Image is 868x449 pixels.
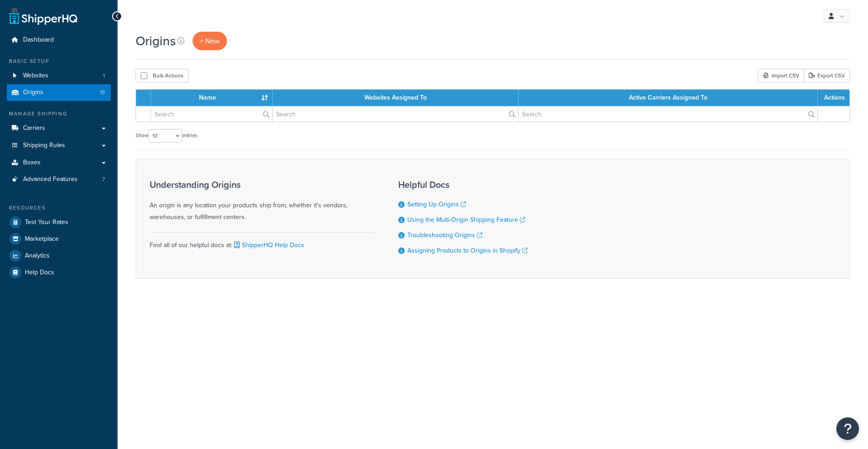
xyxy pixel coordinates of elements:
[150,180,376,190] h3: Understanding Origins
[150,232,376,251] div: Find all of our helpful docs at:
[200,36,220,46] span: + New
[23,36,54,44] span: Dashboard
[519,106,817,122] input: Search
[7,67,111,84] a: Websites 1
[836,417,859,440] button: Open Resource Center
[519,90,818,106] th: Active Carriers Assigned To
[7,57,111,65] div: Basic Setup
[102,176,105,183] span: 7
[7,67,111,84] li: Websites
[407,230,482,240] a: Troubleshooting Origins
[7,84,111,101] a: Origins 19
[7,264,111,281] a: Help Docs
[7,110,111,118] div: Manage Shipping
[7,137,111,154] a: Shipping Rules
[23,176,78,183] span: Advanced Features
[273,90,519,106] th: Websites Assigned To
[407,200,466,209] a: Setting Up Origins
[23,89,43,96] span: Origins
[818,90,849,106] th: Actions
[23,159,41,167] span: Boxes
[151,90,273,106] th: Name
[7,171,111,188] li: Advanced Features
[232,240,304,250] a: ShipperHQ Help Docs
[7,204,111,212] div: Resources
[25,269,54,277] span: Help Docs
[407,246,528,255] a: Assigning Products to Origins in Shopify
[9,7,77,25] a: ShipperHQ Home
[7,248,111,264] a: Analytics
[23,124,45,132] span: Carriers
[100,89,105,96] span: 19
[136,32,176,50] h1: Origins
[150,180,376,223] div: An origin is any location your products ship from, whether it's vendors, warehouses, or fulfillme...
[7,231,111,247] a: Marketplace
[148,129,182,143] select: Showentries
[23,72,48,80] span: Websites
[136,129,197,143] label: Show entries
[7,214,111,230] a: Test Your Rates
[25,235,59,243] span: Marketplace
[7,154,111,171] a: Boxes
[7,120,111,137] a: Carriers
[23,142,65,149] span: Shipping Rules
[103,72,105,80] span: 1
[25,219,68,226] span: Test Your Rates
[7,32,111,48] a: Dashboard
[136,69,189,82] button: Bulk Actions
[273,106,518,122] input: Search
[398,180,528,190] h3: Helpful Docs
[758,69,804,82] div: Import CSV
[407,215,525,224] a: Using the Multi-Origin Shipping Feature
[193,32,227,50] a: + New
[7,84,111,101] li: Origins
[151,106,272,122] input: Search
[804,69,850,82] a: Export CSV
[7,171,111,188] a: Advanced Features 7
[25,252,50,260] span: Analytics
